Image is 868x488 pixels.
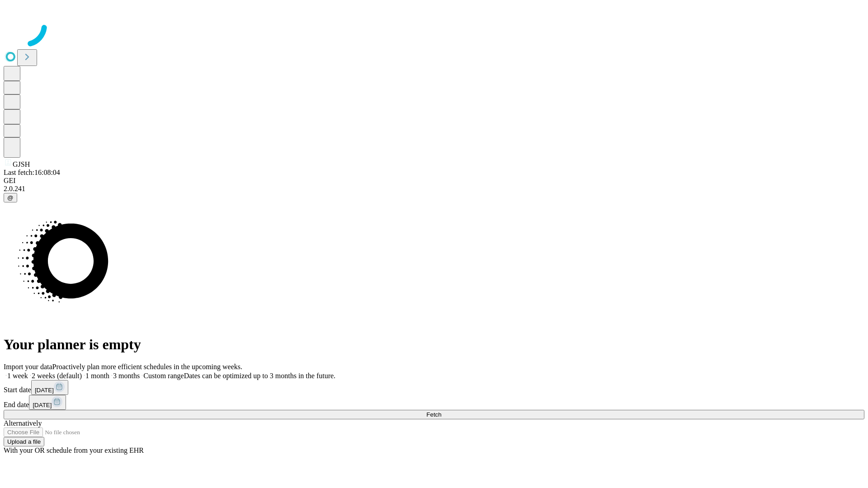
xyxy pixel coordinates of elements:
[4,336,864,353] h1: Your planner is empty
[4,169,60,176] span: Last fetch: 16:08:04
[113,372,140,380] span: 3 months
[426,411,441,418] span: Fetch
[7,372,28,380] span: 1 week
[4,410,864,419] button: Fetch
[13,160,30,168] span: GJSH
[4,395,864,410] div: End date
[4,363,52,371] span: Import your data
[52,363,242,371] span: Proactively plan more efficient schedules in the upcoming weeks.
[32,372,82,380] span: 2 weeks (default)
[85,372,109,380] span: 1 month
[4,446,144,454] span: With your OR schedule from your existing EHR
[4,177,864,185] div: GEI
[184,372,335,380] span: Dates can be optimized up to 3 months in the future.
[4,185,864,193] div: 2.0.241
[29,395,66,410] button: [DATE]
[33,402,52,408] span: [DATE]
[4,193,17,202] button: @
[143,372,184,380] span: Custom range
[4,437,44,446] button: Upload a file
[35,387,54,394] span: [DATE]
[31,380,68,395] button: [DATE]
[4,380,864,395] div: Start date
[4,419,42,427] span: Alternatively
[7,194,14,201] span: @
